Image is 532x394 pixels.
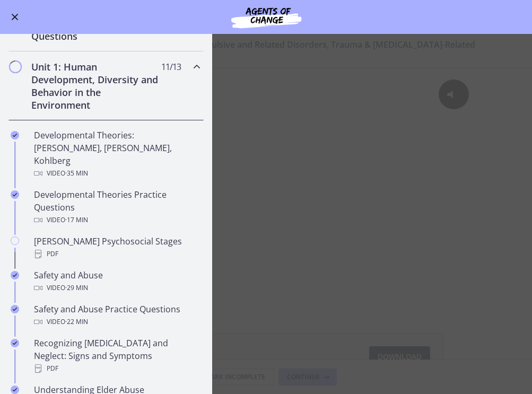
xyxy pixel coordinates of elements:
[34,167,199,180] div: Video
[11,386,19,394] i: Completed
[161,60,181,73] span: 11 / 13
[11,131,19,139] i: Completed
[439,11,469,41] button: Click for sound
[34,129,199,180] div: Developmental Theories: [PERSON_NAME], [PERSON_NAME], Kohlberg
[8,11,21,23] button: Enable menu
[11,305,19,313] i: Completed
[34,362,199,375] div: PDF
[65,282,88,294] span: · 29 min
[34,188,199,226] div: Developmental Theories Practice Questions
[65,214,88,226] span: · 17 min
[34,282,199,294] div: Video
[65,167,88,180] span: · 35 min
[203,4,330,30] img: Agents of Change Social Work Test Prep
[65,316,88,328] span: · 22 min
[11,190,19,199] i: Completed
[34,303,199,328] div: Safety and Abuse Practice Questions
[34,316,199,328] div: Video
[31,60,161,111] h2: Unit 1: Human Development, Diversity and Behavior in the Environment
[11,271,19,279] i: Completed
[34,337,199,375] div: Recognizing [MEDICAL_DATA] and Neglect: Signs and Symptoms
[11,339,19,347] i: Completed
[34,235,199,260] div: [PERSON_NAME] Psychosocial Stages
[34,248,199,260] div: PDF
[34,269,199,294] div: Safety and Abuse
[34,214,199,226] div: Video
